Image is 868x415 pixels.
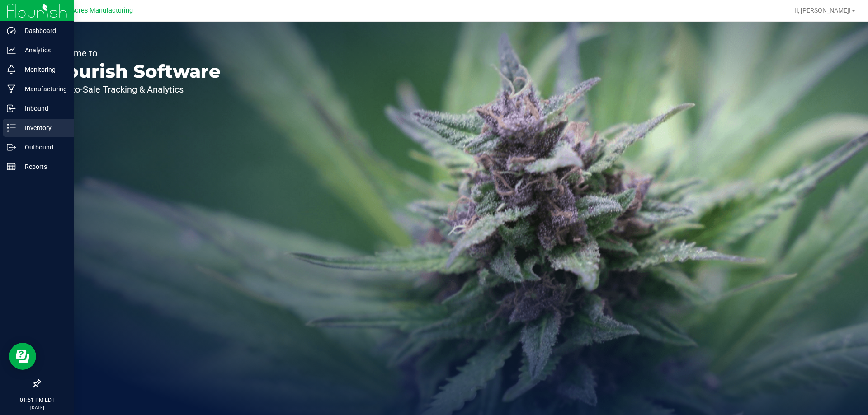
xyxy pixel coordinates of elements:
[4,396,70,404] p: 01:51 PM EDT
[7,104,16,113] inline-svg: Inbound
[16,103,70,114] p: Inbound
[52,7,133,14] span: Green Acres Manufacturing
[49,62,221,80] p: Flourish Software
[7,84,16,93] inline-svg: Manufacturing
[7,65,16,74] inline-svg: Monitoring
[16,161,70,172] p: Reports
[16,122,70,133] p: Inventory
[49,49,221,58] p: Welcome to
[9,343,36,370] iframe: Resource center
[7,46,16,55] inline-svg: Analytics
[7,123,16,132] inline-svg: Inventory
[16,45,70,56] p: Analytics
[7,143,16,152] inline-svg: Outbound
[7,26,16,35] inline-svg: Dashboard
[16,25,70,36] p: Dashboard
[4,404,70,411] p: [DATE]
[792,7,851,14] span: Hi, [PERSON_NAME]!
[16,142,70,153] p: Outbound
[49,85,221,94] p: Seed-to-Sale Tracking & Analytics
[7,162,16,171] inline-svg: Reports
[16,84,70,94] p: Manufacturing
[16,64,70,75] p: Monitoring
